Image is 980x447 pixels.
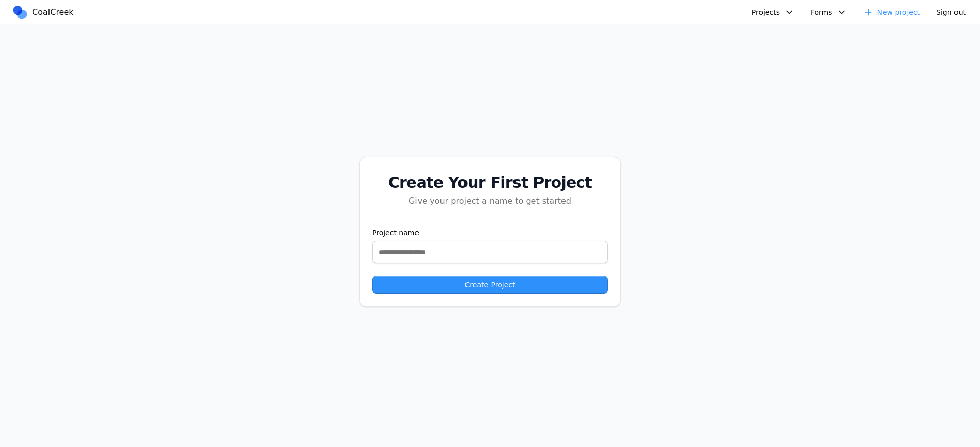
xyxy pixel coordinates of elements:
[12,5,78,20] a: CoalCreek
[372,195,608,207] div: Give your project a name to get started
[372,173,608,192] div: Create Your First Project
[804,5,853,20] button: Forms
[372,228,608,238] label: Project name
[746,5,800,20] button: Projects
[930,5,972,20] button: Sign out
[32,6,74,18] span: CoalCreek
[372,276,608,294] button: Create Project
[857,5,926,20] a: New project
